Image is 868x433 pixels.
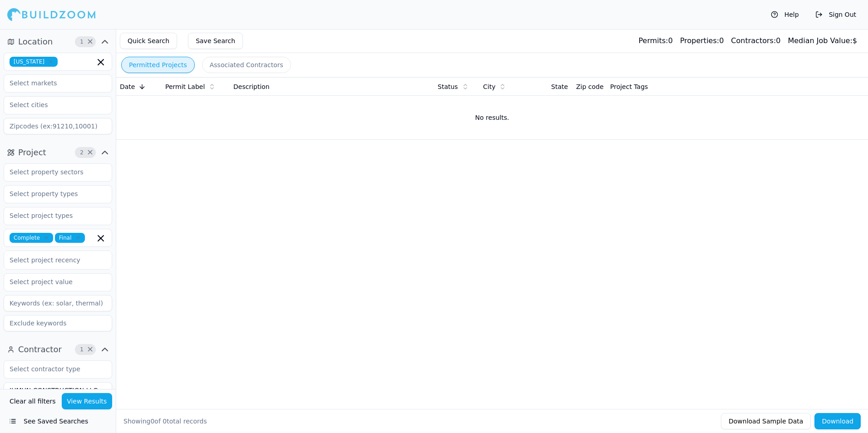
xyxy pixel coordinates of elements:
[116,96,868,139] td: No results.
[551,82,568,91] span: State
[18,343,62,356] span: Contractor
[4,34,112,49] button: Location1Clear Location filters
[123,417,207,426] div: Showing of total records
[10,233,53,243] span: Complete
[4,75,100,91] input: Select markets
[731,36,776,45] span: Contractors:
[680,36,719,45] span: Properties:
[4,186,100,202] input: Select property types
[18,35,53,48] span: Location
[77,148,86,157] span: 2
[438,82,458,91] span: Status
[18,146,46,159] span: Project
[4,382,112,399] input: Business name
[62,393,113,409] button: View Results
[163,418,167,425] span: 0
[87,347,94,352] span: Clear Contractor filters
[610,82,648,91] span: Project Tags
[188,33,243,49] button: Save Search
[150,418,154,425] span: 0
[4,118,112,134] input: Zipcodes (ex:91210,10001)
[4,207,100,224] input: Select project types
[4,274,100,290] input: Select project value
[77,345,86,354] span: 1
[77,37,86,46] span: 1
[202,57,291,73] button: Associated Contractors
[4,97,100,113] input: Select cities
[811,7,861,22] button: Sign Out
[814,413,861,429] button: Download
[87,39,94,44] span: Clear Location filters
[10,57,58,67] span: [US_STATE]
[120,82,135,91] span: Date
[4,164,100,180] input: Select property sectors
[638,36,668,45] span: Permits:
[87,150,94,155] span: Clear Project filters
[788,35,857,46] div: $
[120,33,177,49] button: Quick Search
[7,393,58,409] button: Clear all filters
[788,36,852,45] span: Median Job Value:
[55,233,85,243] span: Final
[766,7,804,22] button: Help
[4,361,100,377] input: Select contractor type
[4,145,112,160] button: Project2Clear Project filters
[4,295,112,311] input: Keywords (ex: solar, thermal)
[576,82,604,91] span: Zip code
[4,413,112,429] button: See Saved Searches
[483,82,495,91] span: City
[680,35,724,46] div: 0
[121,57,195,73] button: Permitted Projects
[4,315,112,331] input: Exclude keywords
[4,342,112,357] button: Contractor1Clear Contractor filters
[165,82,205,91] span: Permit Label
[721,413,811,429] button: Download Sample Data
[638,35,672,46] div: 0
[233,82,270,91] span: Description
[731,35,780,46] div: 0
